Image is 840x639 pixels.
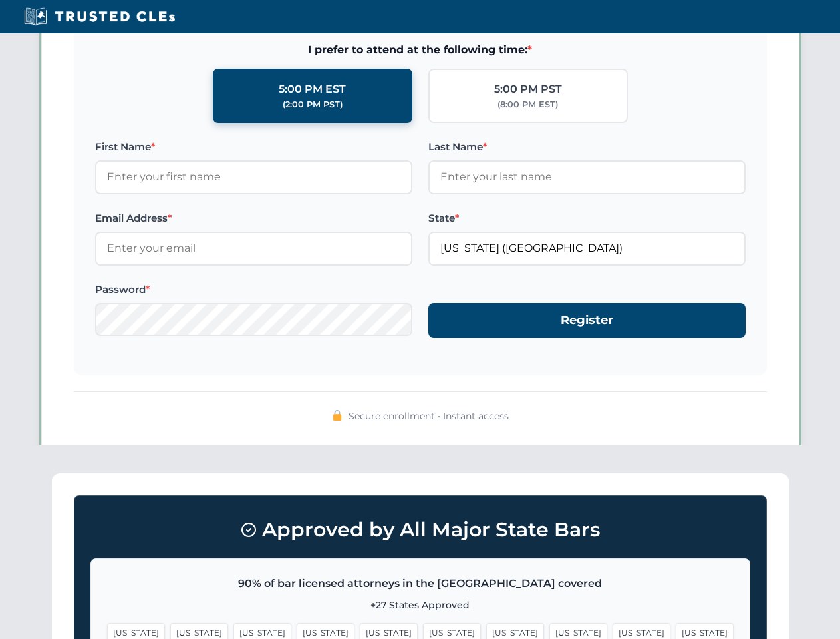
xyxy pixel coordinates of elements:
[428,139,746,155] label: Last Name
[332,410,343,421] img: 🔒
[428,210,746,226] label: State
[95,232,412,265] input: Enter your email
[428,303,746,338] button: Register
[95,210,412,226] label: Email Address
[95,41,746,59] span: I prefer to attend at the following time:
[349,409,509,423] span: Secure enrollment • Instant access
[90,512,750,548] h3: Approved by All Major State Bars
[428,232,746,265] input: Florida (FL)
[494,81,562,98] div: 5:00 PM PST
[95,139,412,155] label: First Name
[107,598,734,612] p: +27 States Approved
[95,282,412,298] label: Password
[107,575,734,592] p: 90% of bar licensed attorneys in the [GEOGRAPHIC_DATA] covered
[95,160,412,194] input: Enter your first name
[283,98,343,111] div: (2:00 PM PST)
[497,98,558,111] div: (8:00 PM EST)
[428,160,746,194] input: Enter your last name
[20,7,179,27] img: Trusted CLEs
[279,81,346,98] div: 5:00 PM EST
